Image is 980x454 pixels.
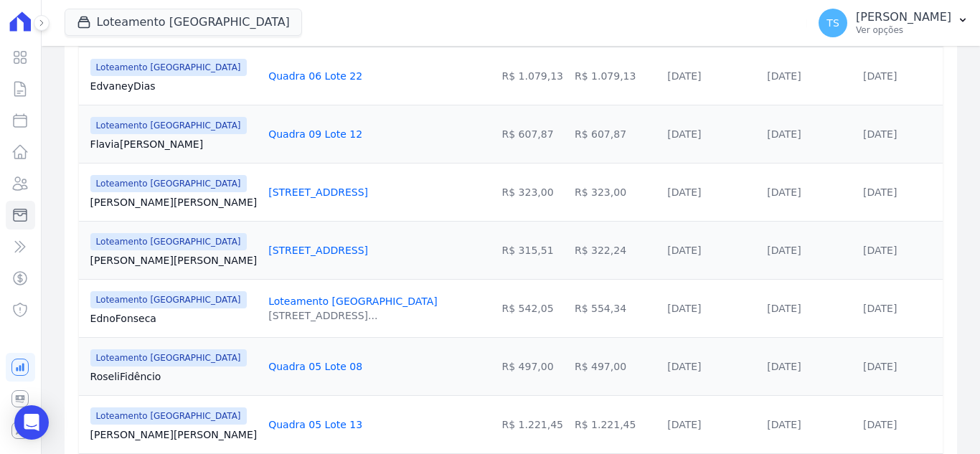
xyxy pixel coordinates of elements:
[863,303,897,314] a: [DATE]
[268,295,438,307] a: Loteamento [GEOGRAPHIC_DATA]
[863,245,897,256] a: [DATE]
[268,70,362,82] a: Quadra 06 Lote 22
[90,369,258,384] a: RoseliFidêncio
[863,361,897,372] a: [DATE]
[807,3,980,43] button: TS [PERSON_NAME] Ver opções
[14,405,49,440] div: Open Intercom Messenger
[863,128,897,140] a: [DATE]
[569,163,661,221] td: R$ 323,00
[863,419,897,430] a: [DATE]
[569,47,661,105] td: R$ 1.079,13
[496,163,569,221] td: R$ 323,00
[496,47,569,105] td: R$ 1.079,13
[90,349,247,366] span: Loteamento [GEOGRAPHIC_DATA]
[863,70,897,82] a: [DATE]
[90,291,247,308] span: Loteamento [GEOGRAPHIC_DATA]
[767,186,801,198] a: [DATE]
[496,337,569,395] td: R$ 497,00
[90,253,258,268] a: [PERSON_NAME][PERSON_NAME]
[569,221,661,279] td: R$ 322,24
[667,70,701,82] a: [DATE]
[90,195,258,209] a: [PERSON_NAME][PERSON_NAME]
[826,18,839,28] span: TS
[667,128,701,140] a: [DATE]
[767,361,801,372] a: [DATE]
[767,128,801,140] a: [DATE]
[268,308,438,323] div: [STREET_ADDRESS]...
[496,105,569,163] td: R$ 607,87
[569,105,661,163] td: R$ 607,87
[767,303,801,314] a: [DATE]
[90,137,258,151] a: Flavia[PERSON_NAME]
[667,186,701,198] a: [DATE]
[90,59,247,76] span: Loteamento [GEOGRAPHIC_DATA]
[90,175,247,192] span: Loteamento [GEOGRAPHIC_DATA]
[90,233,247,250] span: Loteamento [GEOGRAPHIC_DATA]
[863,186,897,198] a: [DATE]
[268,419,362,430] a: Quadra 05 Lote 13
[65,9,302,36] button: Loteamento [GEOGRAPHIC_DATA]
[90,311,258,326] a: EdnoFonseca
[268,245,368,256] a: [STREET_ADDRESS]
[856,10,951,24] p: [PERSON_NAME]
[90,407,247,425] span: Loteamento [GEOGRAPHIC_DATA]
[268,128,362,140] a: Quadra 09 Lote 12
[496,279,569,337] td: R$ 542,05
[856,24,951,36] p: Ver opções
[569,279,661,337] td: R$ 554,34
[667,303,701,314] a: [DATE]
[667,245,701,256] a: [DATE]
[767,419,801,430] a: [DATE]
[90,117,247,134] span: Loteamento [GEOGRAPHIC_DATA]
[767,245,801,256] a: [DATE]
[767,70,801,82] a: [DATE]
[496,221,569,279] td: R$ 315,51
[90,427,258,442] a: [PERSON_NAME][PERSON_NAME]
[569,337,661,395] td: R$ 497,00
[268,186,368,198] a: [STREET_ADDRESS]
[90,79,258,93] a: EdvaneyDias
[496,395,569,453] td: R$ 1.221,45
[667,419,701,430] a: [DATE]
[268,361,362,372] a: Quadra 05 Lote 08
[667,361,701,372] a: [DATE]
[569,395,661,453] td: R$ 1.221,45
